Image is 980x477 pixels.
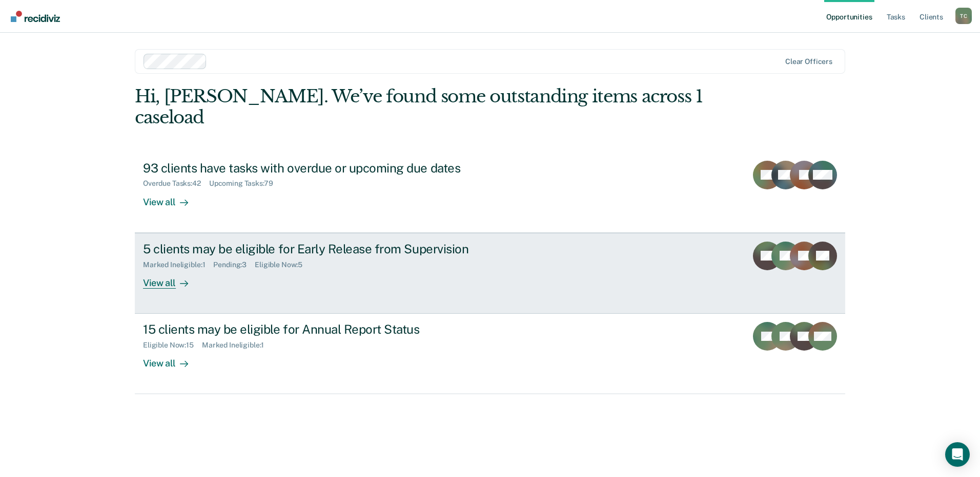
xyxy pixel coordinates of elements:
[143,179,209,188] div: Overdue Tasks : 42
[135,153,845,233] a: 93 clients have tasks with overdue or upcoming due datesOverdue Tasks:42Upcoming Tasks:79View all
[143,269,200,289] div: View all
[202,341,272,350] div: Marked Ineligible : 1
[143,242,503,256] div: 5 clients may be eligible for Early Release from Supervision
[135,233,845,314] a: 5 clients may be eligible for Early Release from SupervisionMarked Ineligible:1Pending:3Eligible ...
[213,261,255,269] div: Pending : 3
[945,442,970,467] div: Open Intercom Messenger
[143,341,202,350] div: Eligible Now : 15
[135,314,845,394] a: 15 clients may be eligible for Annual Report StatusEligible Now:15Marked Ineligible:1View all
[955,8,972,24] div: T C
[11,11,60,22] img: Recidiviz
[135,86,703,128] div: Hi, [PERSON_NAME]. We’ve found some outstanding items across 1 caseload
[785,57,832,66] div: Clear officers
[143,161,503,176] div: 93 clients have tasks with overdue or upcoming due dates
[255,261,311,269] div: Eligible Now : 5
[143,261,213,269] div: Marked Ineligible : 1
[143,350,200,370] div: View all
[209,179,281,188] div: Upcoming Tasks : 79
[955,8,972,24] button: Profile dropdown button
[143,322,503,337] div: 15 clients may be eligible for Annual Report Status
[143,188,200,208] div: View all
